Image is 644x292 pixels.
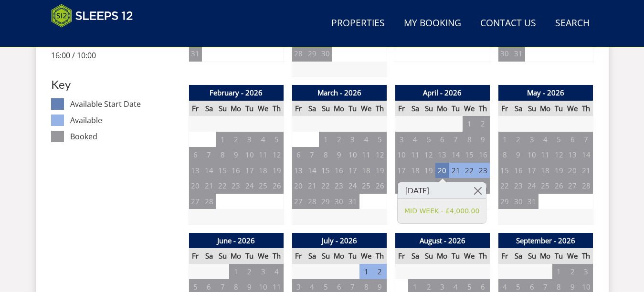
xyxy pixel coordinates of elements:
[270,163,284,178] td: 19
[422,163,435,178] td: 19
[580,147,593,163] td: 14
[538,163,552,178] td: 18
[422,132,435,147] td: 5
[463,116,476,132] td: 1
[498,233,593,249] th: September - 2026
[292,248,305,264] th: Fr
[292,233,387,249] th: July - 2026
[256,264,270,280] td: 3
[538,178,552,194] td: 25
[449,248,463,264] th: Tu
[332,163,346,178] td: 16
[189,194,202,209] td: 27
[463,178,476,194] td: 29
[580,178,593,194] td: 28
[422,147,435,163] td: 12
[463,248,476,264] th: We
[51,78,181,91] h3: Key
[435,178,449,194] td: 27
[395,85,490,101] th: April - 2026
[395,101,408,116] th: Fr
[202,147,215,163] td: 7
[189,163,202,178] td: 13
[449,132,463,147] td: 7
[373,147,387,163] td: 12
[243,264,256,280] td: 2
[498,46,511,62] td: 30
[359,248,373,264] th: We
[216,132,229,147] td: 1
[398,182,486,199] h3: [DATE]
[202,194,215,209] td: 28
[580,163,593,178] td: 21
[449,178,463,194] td: 28
[292,163,305,178] td: 13
[229,264,243,280] td: 1
[305,194,318,209] td: 28
[46,33,147,42] iframe: Customer reviews powered by Trustpilot
[327,13,389,34] a: Properties
[189,46,202,62] td: 31
[525,163,538,178] td: 17
[511,248,525,264] th: Sa
[404,206,479,216] a: MID WEEK - £4,000.00
[216,248,229,264] th: Su
[449,163,463,178] td: 21
[498,194,511,209] td: 29
[270,264,284,280] td: 4
[566,147,579,163] td: 13
[435,147,449,163] td: 13
[359,101,373,116] th: We
[319,163,332,178] td: 15
[566,248,579,264] th: We
[566,178,579,194] td: 27
[51,4,133,28] img: Sleeps 12
[346,101,359,116] th: Tu
[580,264,593,280] td: 3
[270,178,284,194] td: 26
[511,101,525,116] th: Sa
[552,132,566,147] td: 5
[229,101,243,116] th: Mo
[202,178,215,194] td: 21
[229,132,243,147] td: 2
[70,131,180,142] dd: Booked
[243,178,256,194] td: 24
[395,248,408,264] th: Fr
[435,101,449,116] th: Mo
[511,163,525,178] td: 16
[538,248,552,264] th: Mo
[566,132,579,147] td: 6
[229,248,243,264] th: Mo
[305,248,318,264] th: Sa
[566,163,579,178] td: 20
[243,248,256,264] th: Tu
[256,178,270,194] td: 25
[216,101,229,116] th: Su
[538,132,552,147] td: 4
[525,101,538,116] th: Su
[525,147,538,163] td: 10
[498,101,511,116] th: Fr
[216,147,229,163] td: 8
[552,248,566,264] th: Tu
[319,147,332,163] td: 8
[476,101,490,116] th: Th
[292,147,305,163] td: 6
[202,163,215,178] td: 14
[498,132,511,147] td: 1
[551,13,593,34] a: Search
[216,163,229,178] td: 15
[498,85,593,101] th: May - 2026
[256,248,270,264] th: We
[408,101,422,116] th: Sa
[566,264,579,280] td: 2
[189,178,202,194] td: 20
[435,132,449,147] td: 6
[189,85,284,101] th: February - 2026
[216,178,229,194] td: 22
[580,101,593,116] th: Th
[400,13,465,34] a: My Booking
[408,178,422,194] td: 25
[202,248,215,264] th: Sa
